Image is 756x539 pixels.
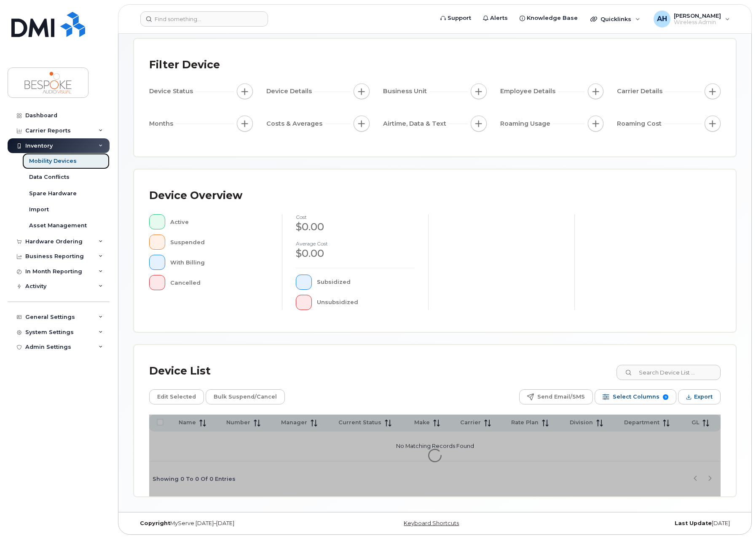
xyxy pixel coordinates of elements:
div: Andrew Hallam [648,11,736,27]
span: Wireless Admin [674,19,721,26]
span: Knowledge Base [527,14,578,22]
span: Months [149,119,176,128]
span: Costs & Averages [266,119,325,128]
button: Edit Selected [149,389,204,404]
div: Unsubsidized [317,295,415,310]
span: Edit Selected [157,391,196,403]
button: Bulk Suspend/Cancel [206,389,285,404]
div: Filter Device [149,54,220,76]
span: AH [657,14,667,24]
h4: Average cost [296,241,415,246]
div: MyServe [DATE]–[DATE] [134,520,335,527]
a: Keyboard Shortcuts [404,520,459,526]
span: Send Email/SMS [537,391,585,403]
button: Send Email/SMS [519,389,593,404]
button: Select Columns 9 [595,389,676,404]
strong: Copyright [140,520,170,526]
span: [PERSON_NAME] [674,12,721,19]
span: Alerts [490,14,508,22]
div: Device Overview [149,185,242,207]
a: Knowledge Base [514,10,584,27]
span: Roaming Cost [617,119,664,128]
input: Find something... [140,11,268,27]
div: With Billing [170,255,269,270]
div: $0.00 [296,220,415,234]
button: Export [678,389,721,404]
span: Carrier Details [617,87,665,96]
div: Suspended [170,234,269,250]
span: 9 [663,394,668,400]
div: Active [170,214,269,229]
span: Bulk Suspend/Cancel [214,391,277,403]
span: Select Columns [613,391,659,403]
span: Employee Details [500,87,558,96]
a: Alerts [477,10,514,27]
span: Airtime, Data & Text [383,119,449,128]
span: Device Details [266,87,314,96]
div: Subsidized [317,275,415,290]
span: Export [694,391,713,403]
span: Support [448,14,471,22]
strong: Last Update [675,520,712,526]
span: Business Unit [383,87,429,96]
span: Device Status [149,87,196,96]
div: Cancelled [170,275,269,290]
span: Quicklinks [601,16,631,22]
a: Support [434,10,477,27]
span: Roaming Usage [500,119,553,128]
div: Device List [149,360,211,382]
div: $0.00 [296,246,415,261]
input: Search Device List ... [617,365,721,380]
div: Quicklinks [584,11,646,27]
div: [DATE] [535,520,736,527]
h4: cost [296,214,415,220]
